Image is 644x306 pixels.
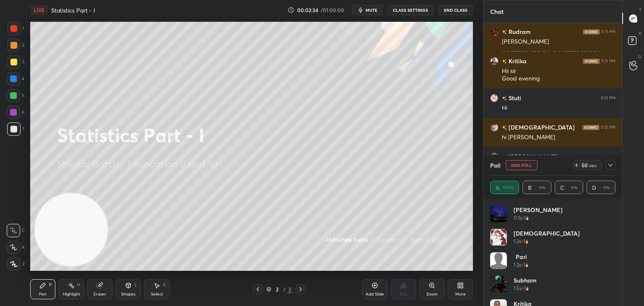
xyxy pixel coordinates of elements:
[93,292,106,296] div: Eraser
[483,0,510,23] p: Chat
[490,123,499,132] img: ecdb62aaac184653a125a88583c3cb5b.jpg
[490,205,507,222] img: 7c60d58c95ec46fd8f41d2b4aecf4eb4.jpg
[455,292,466,296] div: More
[507,27,531,36] h6: Rudram
[490,205,615,306] div: grid
[521,261,523,269] h5: •
[7,89,24,102] div: 5
[639,30,641,36] p: D
[523,238,525,245] h5: 1
[514,276,537,285] h4: Subham
[7,241,25,254] div: X
[502,38,615,46] div: [PERSON_NAME]
[639,7,641,13] p: T
[522,214,524,222] h5: •
[502,133,615,142] div: hi [PERSON_NAME]
[490,57,499,65] img: 45a4d4e980894a668adfdbd529e7eab0.jpg
[514,252,529,261] h4: Pari
[30,5,48,15] div: LIVE
[366,292,384,296] div: Add Slide
[502,59,507,64] img: no-rating-badge.077c3623.svg
[49,283,52,287] div: P
[601,96,615,101] div: 5:12 PM
[287,285,292,293] div: 2
[601,154,615,159] div: 5:12 PM
[490,94,499,102] img: d1c1977eb13f4af6a4bdafeeac7a0f92.jpg
[63,292,80,296] div: Highlight
[490,229,507,246] img: 26b82dd3d0a9411991f32a0a285105fa.png
[7,39,24,52] div: 2
[514,261,521,269] h5: 1.2s
[514,205,563,214] h4: [PERSON_NAME]
[514,238,521,245] h5: 1.2s
[7,55,24,69] div: 3
[163,283,166,287] div: S
[525,286,529,290] img: streak-poll-icon.44701ccd.svg
[283,287,286,292] div: /
[121,292,135,296] div: Shapes
[523,261,525,269] h5: 1
[638,54,641,60] p: G
[601,59,615,64] div: 5:11 PM
[426,292,438,296] div: Zoom
[502,30,507,34] img: no-rating-badge.077c3623.svg
[525,263,529,267] img: streak-poll-icon.44701ccd.svg
[490,276,507,293] img: eadc6549bf9545fa9c6668cc73bfb86a.jpg
[514,229,580,238] h4: [DEMOGRAPHIC_DATA]
[7,257,25,271] div: Z
[581,162,588,169] div: 50
[507,123,575,132] h6: [DEMOGRAPHIC_DATA]
[524,285,525,292] h5: 1
[490,252,507,269] img: default.png
[273,287,281,292] div: 2
[7,224,25,237] div: C
[7,22,24,35] div: 1
[51,6,95,14] h4: Statistics Part - I
[490,161,501,170] h4: Poll
[588,162,598,169] div: sec
[502,104,615,112] div: Hi
[525,239,529,244] img: streak-poll-icon.44701ccd.svg
[502,125,507,130] img: no-rating-badge.077c3623.svg
[507,152,558,161] h6: [PERSON_NAME]
[601,125,615,130] div: 5:12 PM
[514,214,522,222] h5: 0.1s
[525,216,529,220] img: streak-poll-icon.44701ccd.svg
[506,160,538,170] button: End Poll
[39,292,47,296] div: Pen
[7,106,24,119] div: 6
[583,59,600,64] img: iconic-dark.1390631f.png
[582,125,599,130] img: iconic-dark.1390631f.png
[483,23,622,243] div: grid
[507,57,527,65] h6: Kritika
[366,7,377,13] span: mute
[490,28,499,36] img: cdceae08a8ea484d92a0bcd0bc0fcd6d.jpg
[521,238,523,245] h5: •
[439,5,473,15] button: End Class
[522,285,524,292] h5: •
[135,283,137,287] div: L
[7,72,24,86] div: 4
[387,5,434,15] button: CLASS SETTINGS
[524,214,525,222] h5: 1
[7,122,24,136] div: 7
[77,283,80,287] div: H
[151,292,163,296] div: Select
[583,29,600,34] img: iconic-dark.1390631f.png
[352,5,382,15] button: mute
[514,285,522,292] h5: 1.5s
[601,29,615,34] div: 5:11 PM
[507,93,521,102] h6: Stuti
[502,96,507,101] img: no-rating-badge.077c3623.svg
[502,67,615,83] div: Hii sir Good evening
